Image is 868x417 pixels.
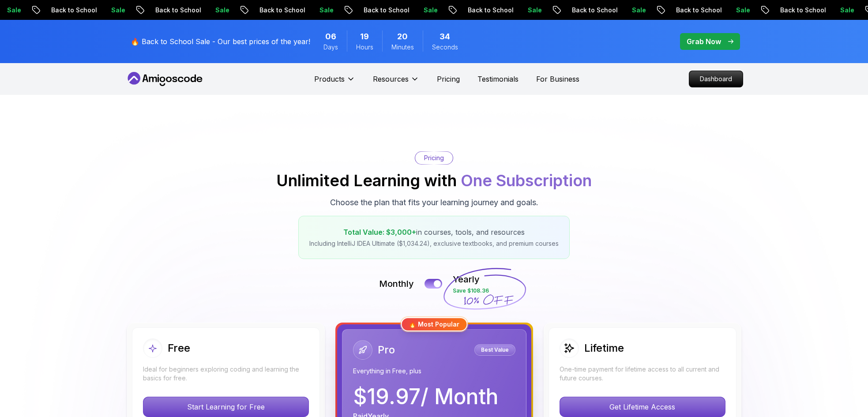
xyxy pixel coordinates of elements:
[143,397,309,417] button: Start Learning for Free
[378,343,395,357] h2: Pro
[563,6,623,15] p: Back to School
[536,74,579,84] a: For Business
[414,6,443,15] p: Sale
[310,6,338,15] p: Sale
[206,6,234,15] p: Sale
[343,228,416,237] span: Total Value: $3,000+
[560,402,725,411] a: Get Lifetime Access
[689,71,743,87] p: Dashboard
[519,6,547,15] p: Sale
[667,6,727,15] p: Back to School
[373,74,419,91] button: Resources
[102,6,130,15] p: Sale
[560,397,725,417] p: Get Lifetime Access
[314,74,345,84] p: Products
[584,341,624,355] h2: Lifetime
[356,43,373,52] span: Hours
[353,367,515,376] p: Everything in Free, plus
[168,341,190,355] h2: Free
[560,397,725,417] button: Get Lifetime Access
[623,6,651,15] p: Sale
[354,6,414,15] p: Back to School
[309,227,559,237] p: in courses, tools, and resources
[831,6,859,15] p: Sale
[458,6,519,15] p: Back to School
[42,6,102,15] p: Back to School
[397,30,408,43] span: 20 Minutes
[146,6,206,15] p: Back to School
[476,346,514,354] p: Best Value
[131,36,310,47] p: 🔥 Back to School Sale - Our best prices of the year!
[309,239,559,248] p: Including IntelliJ IDEA Ultimate ($1,034.24), exclusive textbooks, and premium courses
[360,30,369,43] span: 19 Hours
[314,74,355,91] button: Products
[325,30,336,43] span: 6 Days
[727,6,755,15] p: Sale
[461,171,592,190] span: One Subscription
[424,154,444,162] p: Pricing
[276,172,592,189] h2: Unlimited Learning with
[771,6,831,15] p: Back to School
[143,397,308,417] p: Start Learning for Free
[143,365,309,383] p: Ideal for beginners exploring coding and learning the basics for free.
[143,402,309,411] a: Start Learning for Free
[687,36,721,47] p: Grab Now
[432,43,458,52] span: Seconds
[373,74,409,84] p: Resources
[560,365,725,383] p: One-time payment for lifetime access to all current and future courses.
[379,278,414,290] p: Monthly
[689,71,743,87] a: Dashboard
[440,30,450,43] span: 34 Seconds
[391,43,414,52] span: Minutes
[353,386,498,407] p: $ 19.97 / Month
[477,74,519,84] a: Testimonials
[250,6,310,15] p: Back to School
[323,43,338,52] span: Days
[437,74,460,84] a: Pricing
[330,196,538,209] p: Choose the plan that fits your learning journey and goals.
